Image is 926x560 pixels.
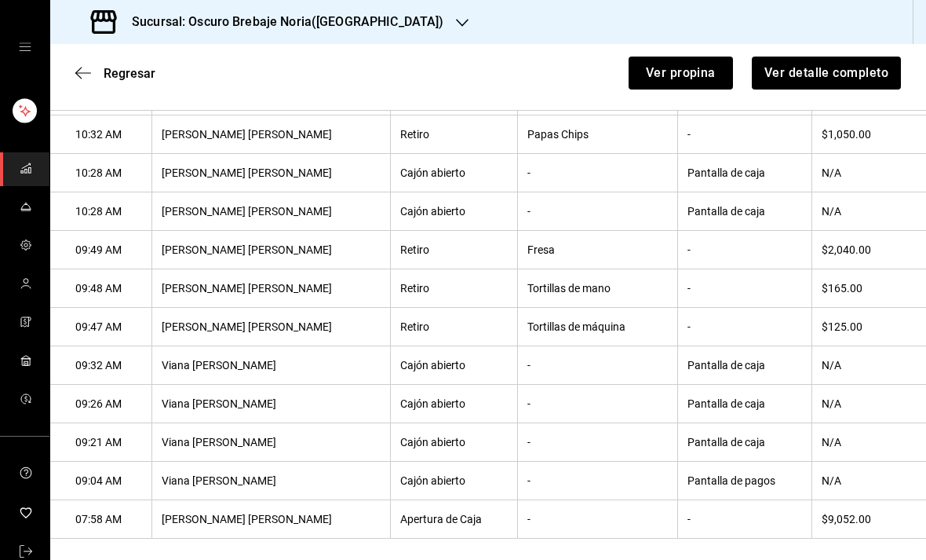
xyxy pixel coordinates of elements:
[812,385,926,423] th: N/A
[677,346,812,385] th: Pantalla de caja
[812,192,926,231] th: N/A
[391,231,518,269] th: Retiro
[152,346,391,385] th: Viana [PERSON_NAME]
[152,500,391,539] th: [PERSON_NAME] [PERSON_NAME]
[518,192,677,231] th: -
[677,500,812,539] th: -
[812,269,926,308] th: $165.00
[391,346,518,385] th: Cajón abierto
[629,57,733,90] button: Ver propina
[677,385,812,423] th: Pantalla de caja
[677,115,812,154] th: -
[391,192,518,231] th: Cajón abierto
[152,269,391,308] th: [PERSON_NAME] [PERSON_NAME]
[677,269,812,308] th: -
[391,115,518,154] th: Retiro
[391,462,518,500] th: Cajón abierto
[391,423,518,462] th: Cajón abierto
[812,346,926,385] th: N/A
[152,231,391,269] th: [PERSON_NAME] [PERSON_NAME]
[752,57,901,90] button: Ver detalle completo
[677,154,812,192] th: Pantalla de caja
[812,231,926,269] th: $2,040.00
[518,500,677,539] th: -
[19,41,31,53] button: open drawer
[677,462,812,500] th: Pantalla de pagos
[152,154,391,192] th: [PERSON_NAME] [PERSON_NAME]
[75,66,155,81] button: Regresar
[152,192,391,231] th: [PERSON_NAME] [PERSON_NAME]
[518,423,677,462] th: -
[677,192,812,231] th: Pantalla de caja
[50,500,152,539] th: 07:58 AM
[50,192,152,231] th: 10:28 AM
[152,462,391,500] th: Viana [PERSON_NAME]
[119,13,443,31] h3: Sucursal: Oscuro Brebaje Noria([GEOGRAPHIC_DATA])
[50,154,152,192] th: 10:28 AM
[391,385,518,423] th: Cajón abierto
[50,423,152,462] th: 09:21 AM
[518,154,677,192] th: -
[152,308,391,346] th: [PERSON_NAME] [PERSON_NAME]
[518,269,677,308] th: Tortillas de mano
[50,231,152,269] th: 09:49 AM
[677,308,812,346] th: -
[50,269,152,308] th: 09:48 AM
[812,462,926,500] th: N/A
[518,462,677,500] th: -
[518,115,677,154] th: Papas Chips
[50,385,152,423] th: 09:26 AM
[152,423,391,462] th: Viana [PERSON_NAME]
[50,308,152,346] th: 09:47 AM
[812,500,926,539] th: $9,052.00
[677,231,812,269] th: -
[812,423,926,462] th: N/A
[50,115,152,154] th: 10:32 AM
[50,346,152,385] th: 09:32 AM
[50,462,152,500] th: 09:04 AM
[518,231,677,269] th: Fresa
[812,308,926,346] th: $125.00
[152,115,391,154] th: [PERSON_NAME] [PERSON_NAME]
[812,154,926,192] th: N/A
[812,115,926,154] th: $1,050.00
[391,500,518,539] th: Apertura de Caja
[518,308,677,346] th: Tortillas de máquina
[391,269,518,308] th: Retiro
[391,308,518,346] th: Retiro
[518,346,677,385] th: -
[391,154,518,192] th: Cajón abierto
[152,385,391,423] th: Viana [PERSON_NAME]
[677,423,812,462] th: Pantalla de caja
[518,385,677,423] th: -
[104,66,155,81] span: Regresar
